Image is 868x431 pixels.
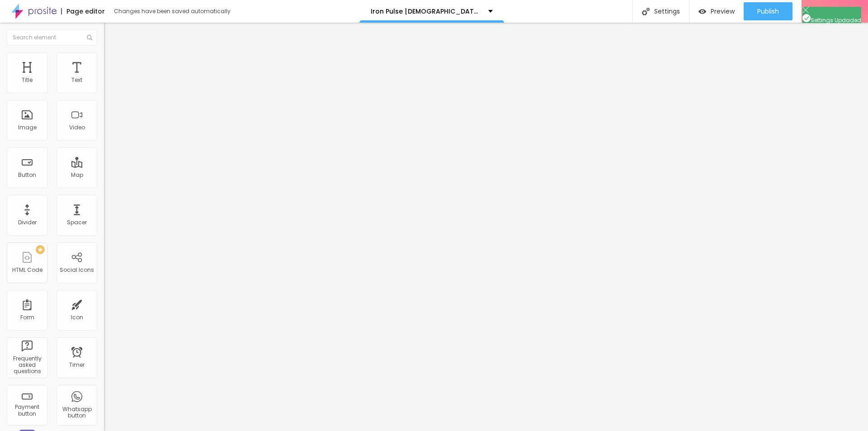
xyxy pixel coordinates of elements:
[71,314,83,321] div: Icon
[12,267,42,273] div: HTML Code
[61,8,105,14] div: Page editor
[18,219,37,226] div: Divider
[711,8,735,15] span: Preview
[60,267,94,273] div: Social Icons
[69,124,85,131] div: Video
[371,8,481,14] p: Iron Pulse [DEMOGRAPHIC_DATA][MEDICAL_DATA] Official Website
[104,23,868,431] iframe: Editor
[757,8,779,15] span: Publish
[87,35,92,40] img: Icone
[9,355,45,375] div: Frequently asked questions
[802,16,861,24] span: Settings Updaded
[18,124,37,131] div: Image
[7,29,97,46] input: Search element
[59,406,94,419] div: Whatsapp button
[71,172,83,178] div: Map
[22,77,33,83] div: Title
[67,219,87,226] div: Spacer
[689,2,744,20] button: Preview
[698,8,706,15] img: view-1.svg
[802,14,811,22] img: Icone
[9,404,45,417] div: Payment button
[642,8,650,15] img: Icone
[802,7,809,13] img: Icone
[20,314,34,321] div: Form
[69,362,85,368] div: Timer
[744,2,793,20] button: Publish
[114,9,231,14] div: Changes have been saved automatically
[71,77,82,83] div: Text
[18,172,36,178] div: Button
